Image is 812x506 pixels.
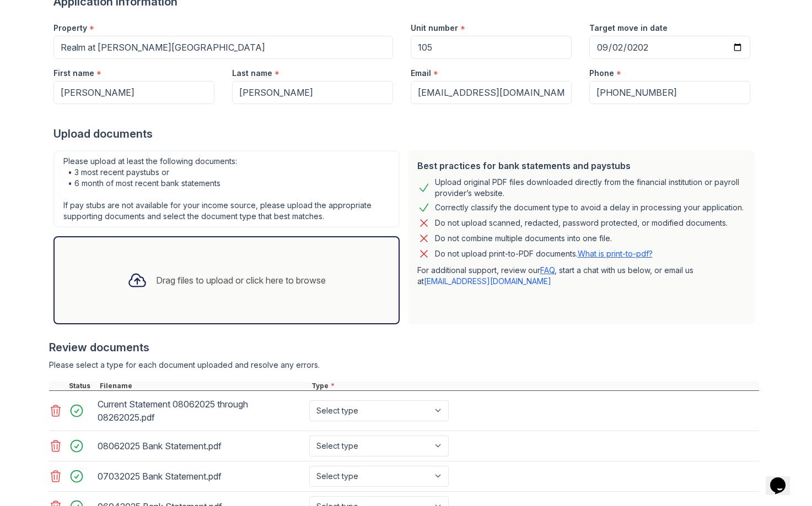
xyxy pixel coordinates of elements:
[309,382,759,390] div: Type
[232,68,272,79] label: Last name
[411,23,458,34] label: Unit number
[435,216,728,230] div: Do not upload scanned, redacted, password protected, or modified documents.
[589,68,614,79] label: Phone
[53,23,87,34] label: Property
[435,201,744,214] div: Correctly classify the document type to avoid a delay in processing your application.
[156,274,326,287] div: Drag files to upload or click here to browse
[540,265,555,275] a: FAQ
[435,248,653,259] p: Do not upload print-to-PDF documents.
[53,68,94,79] label: First name
[98,467,305,485] div: 07032025 Bank Statement.pdf
[98,382,309,390] div: Filename
[589,23,668,34] label: Target move in date
[98,437,305,455] div: 08062025 Bank Statement.pdf
[53,150,400,227] div: Please upload at least the following documents: • 3 most recent paystubs or • 6 month of most rec...
[49,340,759,355] div: Review documents
[53,126,759,142] div: Upload documents
[67,382,98,390] div: Status
[424,276,551,286] a: [EMAIL_ADDRESS][DOMAIN_NAME]
[417,265,746,287] p: For additional support, review our , start a chat with us below, or email us at
[766,462,801,495] iframe: chat widget
[435,232,612,245] div: Do not combine multiple documents into one file.
[578,249,653,258] a: What is print-to-pdf?
[411,68,431,79] label: Email
[417,159,746,172] div: Best practices for bank statements and paystubs
[49,360,759,371] div: Please select a type for each document uploaded and resolve any errors.
[435,177,746,199] div: Upload original PDF files downloaded directly from the financial institution or payroll provider’...
[98,395,305,426] div: Current Statement 08062025 through 08262025.pdf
